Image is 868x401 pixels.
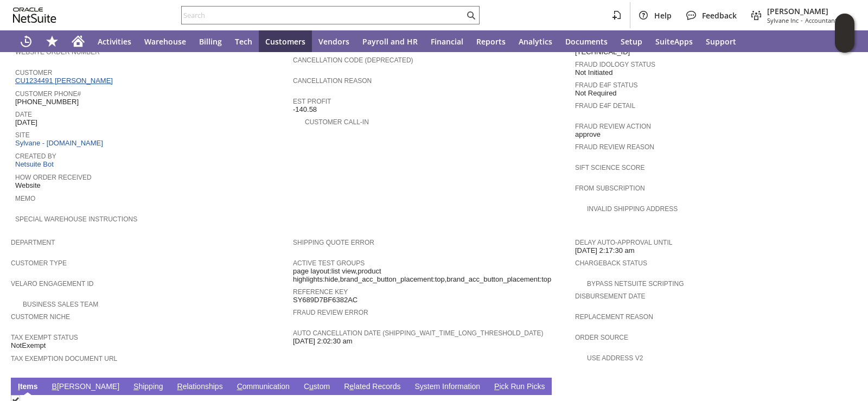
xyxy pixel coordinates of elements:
[767,6,848,16] span: [PERSON_NAME]
[293,105,317,114] span: -140.58
[767,16,799,24] span: Sylvane Inc
[587,280,684,288] a: Bypass NetSuite Scripting
[46,35,59,48] svg: Shortcuts
[575,89,617,98] span: Not Required
[575,292,646,300] a: Disbursement Date
[614,30,649,52] a: Setup
[65,30,91,52] a: Home
[301,382,333,392] a: Custom
[492,382,547,392] a: Pick Run Picks
[234,382,292,392] a: Communication
[131,382,166,392] a: Shipping
[293,296,358,304] span: SY689D7BF6382AC
[318,36,349,47] span: Vendors
[575,143,654,151] a: Fraud Review Reason
[565,36,608,47] span: Documents
[412,382,483,392] a: System Information
[293,337,353,346] span: [DATE] 2:02:30 am
[23,301,98,308] a: Business Sales Team
[91,30,138,52] a: Activities
[293,267,570,284] span: page layout:list view,product highlights:hide,brand_acc_button_placement:top,brand_acc_button_pla...
[15,77,116,85] a: CU1234491 [PERSON_NAME]
[470,30,512,52] a: Reports
[175,382,226,392] a: Relationships
[15,131,30,139] a: Site
[177,382,183,391] span: R
[293,329,543,337] a: Auto Cancellation Date (shipping_wait_time_long_threshold_date)
[11,341,46,350] span: NotExempt
[293,309,368,316] a: Fraud Review Error
[420,382,424,391] span: y
[72,35,85,48] svg: Home
[20,35,33,48] svg: Recent Records
[18,382,20,391] span: I
[15,160,56,168] a: Netsuite Bot
[587,205,678,213] a: Invalid Shipping Address
[11,334,78,341] a: Tax Exempt Status
[476,36,506,47] span: Reports
[559,30,614,52] a: Documents
[575,164,644,171] a: Sift Science Score
[15,48,100,56] a: Website Order Number
[575,48,630,56] span: [TECHNICAL_ID]
[293,288,348,296] a: Reference Key
[575,239,672,246] a: Delay Auto-Approval Until
[699,30,743,52] a: Support
[575,259,647,267] a: Chargeback Status
[575,334,628,341] a: Order Source
[15,118,37,127] span: [DATE]
[655,36,693,47] span: SuiteApps
[621,36,642,47] span: Setup
[193,30,228,52] a: Billing
[575,61,655,68] a: Fraud Idology Status
[13,8,56,23] svg: logo
[15,195,35,202] a: Memo
[587,354,643,362] a: Use Address V2
[15,215,137,223] a: Special Warehouse Instructions
[199,36,222,47] span: Billing
[341,382,403,392] a: Related Records
[349,382,354,391] span: e
[575,184,645,192] a: From Subscription
[228,30,259,52] a: Tech
[15,382,41,392] a: Items
[801,16,803,24] span: -
[49,382,122,392] a: B[PERSON_NAME]
[15,69,52,77] a: Customer
[464,9,477,22] svg: Search
[15,174,92,181] a: How Order Received
[52,382,57,391] span: B
[15,181,41,190] span: Website
[13,30,39,52] a: Recent Records
[702,10,737,21] span: Feedback
[575,102,635,110] a: Fraud E4F Detail
[15,152,56,160] a: Created By
[838,380,851,393] a: Unrolled view on
[293,56,413,64] a: Cancellation Code (deprecated)
[293,259,365,267] a: Active Test Groups
[575,123,651,130] a: Fraud Review Action
[706,36,736,47] span: Support
[654,10,672,21] span: Help
[835,34,854,53] span: Oracle Guided Learning Widget. To move around, please hold and drag
[138,30,193,52] a: Warehouse
[293,239,374,246] a: Shipping Quote Error
[575,130,601,139] span: approve
[98,36,131,47] span: Activities
[133,382,138,391] span: S
[575,313,653,321] a: Replacement reason
[39,30,65,52] div: Shortcuts
[494,382,499,391] span: P
[575,246,635,255] span: [DATE] 2:17:30 am
[293,77,372,85] a: Cancellation Reason
[519,36,552,47] span: Analytics
[265,36,305,47] span: Customers
[424,30,470,52] a: Financial
[182,9,464,22] input: Search
[11,259,67,267] a: Customer Type
[805,16,848,24] span: Accountant (F1)
[15,111,32,118] a: Date
[11,355,117,362] a: Tax Exemption Document URL
[312,30,356,52] a: Vendors
[835,14,854,53] iframe: Click here to launch Oracle Guided Learning Help Panel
